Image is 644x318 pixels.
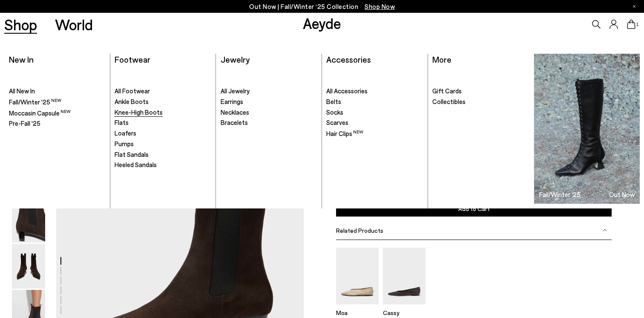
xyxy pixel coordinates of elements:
[326,129,423,138] a: Hair Clips
[115,119,211,127] a: Flats
[336,309,379,316] p: Moa
[9,119,106,128] a: Pre-Fall '25
[12,244,45,289] img: Kiki Suede Chelsea Boots - Image 5
[627,20,635,29] a: 1
[539,191,581,198] h3: Fall/Winter '25
[115,54,150,64] a: Footwear
[55,17,93,32] a: World
[336,248,379,304] img: Moa Pointed-Toe Flats
[326,54,371,64] a: Accessories
[249,1,395,12] p: Out Now | Fall/Winter ‘25 Collection
[115,98,149,105] span: Ankle Boots
[115,161,157,168] span: Heeled Sandals
[326,108,343,116] span: Socks
[432,87,462,95] span: Gift Cards
[115,150,211,159] a: Flat Sandals
[326,87,368,95] span: All Accessories
[9,119,40,127] span: Pre-Fall '25
[336,227,383,234] span: Related Products
[635,22,640,27] span: 1
[303,14,341,32] a: Aeyde
[115,87,211,95] a: All Footwear
[9,87,35,95] span: All New In
[9,109,106,118] a: Moccasin Capsule
[221,87,317,95] a: All Jewelry
[115,108,211,117] a: Knee-High Boots
[383,298,425,316] a: Cassy Pointed-Toe Flats Cassy
[326,130,363,137] span: Hair Clips
[9,87,106,95] a: All New In
[115,161,211,169] a: Heeled Sandals
[336,201,612,217] button: Add to Cart
[115,129,211,138] a: Loafers
[336,298,379,316] a: Moa Pointed-Toe Flats Moa
[221,98,243,105] span: Earrings
[221,98,317,106] a: Earrings
[326,98,341,105] span: Belts
[534,54,640,204] a: Fall/Winter '25 Out Now
[4,17,37,32] a: Shop
[221,108,249,116] span: Necklaces
[326,119,348,126] span: Scarves
[115,108,163,116] span: Knee-High Boots
[534,54,640,204] img: Group_1295_900x.jpg
[458,205,490,212] span: Add to Cart
[365,3,395,10] span: Navigate to /collections/new-in
[115,129,136,137] span: Loafers
[326,98,423,106] a: Belts
[326,87,423,95] a: All Accessories
[115,140,211,148] a: Pumps
[221,87,250,95] span: All Jewelry
[326,119,423,127] a: Scarves
[221,119,248,126] span: Bracelets
[432,98,466,105] span: Collectibles
[609,191,635,198] h3: Out Now
[9,54,34,64] a: New In
[221,108,317,117] a: Necklaces
[12,198,45,243] img: Kiki Suede Chelsea Boots - Image 4
[9,98,61,106] span: Fall/Winter '25
[115,87,150,95] span: All Footwear
[326,108,423,117] a: Socks
[432,98,529,106] a: Collectibles
[221,54,250,64] a: Jewelry
[432,87,529,95] a: Gift Cards
[221,119,317,127] a: Bracelets
[432,54,451,64] a: More
[603,228,607,232] img: svg%3E
[115,119,129,126] span: Flats
[383,248,425,304] img: Cassy Pointed-Toe Flats
[9,109,71,117] span: Moccasin Capsule
[115,140,134,147] span: Pumps
[9,98,106,107] a: Fall/Winter '25
[383,309,425,316] p: Cassy
[115,150,149,158] span: Flat Sandals
[115,98,211,106] a: Ankle Boots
